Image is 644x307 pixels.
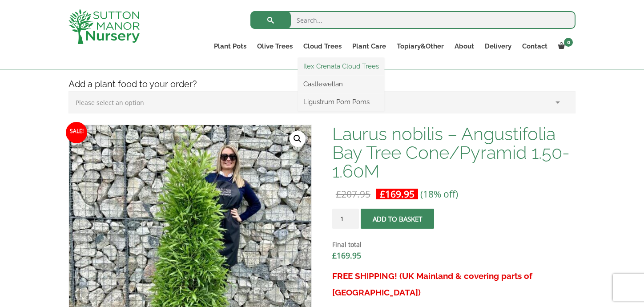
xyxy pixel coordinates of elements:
[479,40,517,53] a: Delivery
[298,77,384,91] a: Castlewellan
[290,131,306,147] a: View full-screen image gallery
[68,9,140,44] img: logo
[380,188,385,200] span: £
[209,40,252,53] a: Plant Pots
[517,40,553,53] a: Contact
[391,40,449,53] a: Topiary&Other
[564,38,573,47] span: 0
[252,40,298,53] a: Olive Trees
[449,40,479,53] a: About
[380,188,415,200] bdi: 169.95
[336,188,370,200] bdi: 207.95
[332,125,576,181] h1: Laurus nobilis – Angustifolia Bay Tree Cone/Pyramid 1.50-1.60M
[298,40,347,53] a: Cloud Trees
[361,209,434,229] button: Add to basket
[62,77,582,91] h4: Add a plant food to your order?
[332,250,361,261] bdi: 169.95
[332,209,359,229] input: Product quantity
[420,188,458,200] span: (18% off)
[298,60,384,73] a: Ilex Crenata Cloud Trees
[332,250,337,261] span: £
[332,239,576,250] dt: Final total
[553,40,576,53] a: 0
[298,95,384,109] a: Ligustrum Pom Poms
[332,268,576,301] h3: FREE SHIPPING! (UK Mainland & covering parts of [GEOGRAPHIC_DATA])
[250,11,576,29] input: Search...
[347,40,391,53] a: Plant Care
[336,188,341,200] span: £
[66,122,87,143] span: Sale!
